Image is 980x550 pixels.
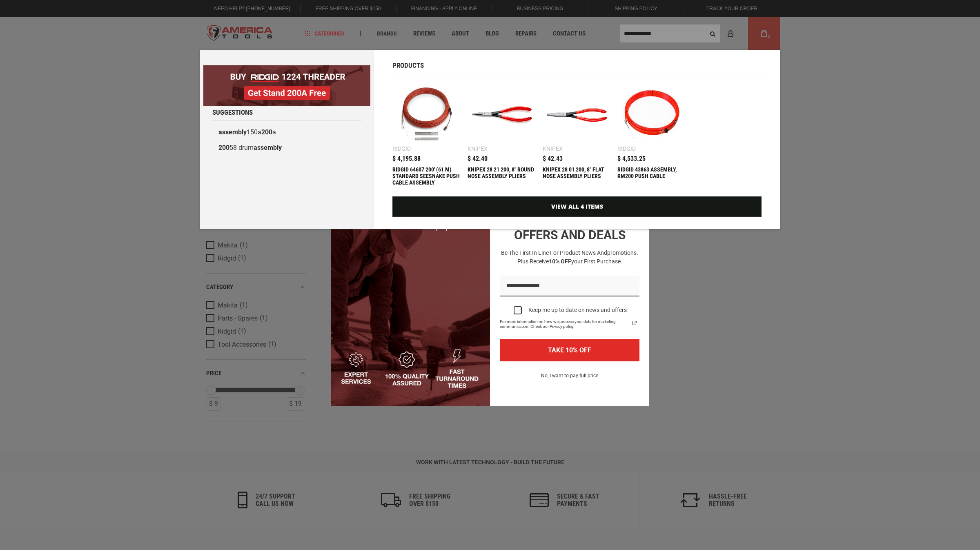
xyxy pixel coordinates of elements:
[528,307,627,314] div: Keep me up to date on news and offers
[630,318,639,328] svg: link icon
[261,128,272,136] b: 200
[535,371,605,385] button: No, I want to pay full price
[392,156,421,162] span: $ 4,195.88
[203,65,370,71] a: BOGO: Buy RIDGID® 1224 Threader, Get Stand 200A Free!
[468,156,488,162] span: $ 42.40
[543,146,563,151] div: Knipex
[212,125,361,140] a: assembly150a200a
[500,276,639,296] input: Email field
[865,524,980,550] iframe: LiveChat chat widget
[392,196,762,217] a: View All 4 Items
[543,80,612,190] a: KNIPEX 28 01 200, 8 Knipex $ 42.43 KNIPEX 28 01 200, 8" FLAT NOSE ASSEMBLY PLIERS
[617,166,686,186] div: RIDGID 43863 ASSEMBLY, RM200 PUSH CABLE
[617,80,686,190] a: RIDGID 43863 ASSEMBLY, RM200 PUSH CABLE Ridgid $ 4,533.25 RIDGID 43863 ASSEMBLY, RM200 PUSH CABLE
[503,200,637,242] strong: JOIN AMERICA TOOLS TO RECEIVE EXCLUSIVE OFFERS AND DEALS
[392,146,411,151] div: Ridgid
[549,258,571,265] strong: 10% OFF
[392,80,461,190] a: RIDGID 64607 200' (61 M) STANDARD SEESNAKE PUSH CABLE ASSEMBLY Ridgid $ 4,195.88 RIDGID 64607 200...
[468,146,488,151] div: Knipex
[500,319,630,329] span: For more information on how we process your data for marketing communication. Check our Privacy p...
[218,128,247,136] b: assembly
[396,85,457,145] img: RIDGID 64607 200' (61 M) STANDARD SEESNAKE PUSH CABLE ASSEMBLY
[203,65,370,106] img: BOGO: Buy RIDGID® 1224 Threader, Get Stand 200A Free!
[617,146,636,151] div: Ridgid
[212,109,253,116] span: Suggestions
[212,140,361,156] a: 20058 drumassembly
[468,166,537,186] div: KNIPEX 28 21 200, 8
[218,144,229,151] b: 200
[468,80,537,190] a: KNIPEX 28 21 200, 8 Knipex $ 42.40 KNIPEX 28 21 200, 8" ROUND NOSE ASSEMBLY PLIERS
[543,156,563,162] span: $ 42.43
[621,85,682,145] img: RIDGID 43863 ASSEMBLY, RM200 PUSH CABLE
[392,62,424,69] span: Products
[392,166,461,186] div: RIDGID 64607 200' (61 M) STANDARD SEESNAKE PUSH CABLE ASSEMBLY
[254,144,282,151] b: assembly
[500,339,639,361] button: TAKE 10% OFF
[498,249,641,266] h3: Be the first in line for product news and
[617,156,646,162] span: $ 4,533.25
[472,85,532,145] img: KNIPEX 28 21 200, 8
[543,166,612,186] div: KNIPEX 28 01 200, 8
[547,85,608,145] img: KNIPEX 28 01 200, 8
[630,318,639,328] a: Read our Privacy Policy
